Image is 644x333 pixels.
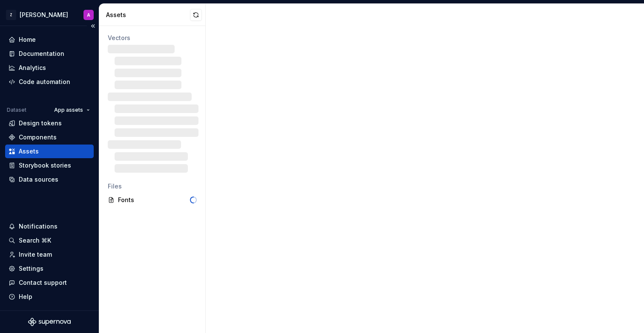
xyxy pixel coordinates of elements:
div: Code automation [19,78,70,86]
a: Design tokens [5,116,94,130]
svg: Supernova Logo [28,318,71,326]
button: Collapse sidebar [87,20,99,32]
div: Components [19,133,57,142]
a: Documentation [5,47,94,61]
div: Settings [19,264,43,273]
div: Contact support [19,278,67,287]
div: Help [19,292,32,301]
button: App assets [50,104,94,116]
a: Data sources [5,173,94,186]
div: [PERSON_NAME] [20,11,68,19]
div: Home [19,35,36,44]
a: Invite team [5,248,94,261]
button: Search ⌘K [5,234,94,247]
div: Documentation [19,49,64,58]
a: Assets [5,145,94,158]
a: Fonts [104,193,200,207]
div: Storybook stories [19,161,71,170]
a: Settings [5,262,94,275]
a: Analytics [5,61,94,75]
div: Search ⌘K [19,236,51,245]
button: Help [5,290,94,304]
div: Design tokens [19,119,62,127]
div: Vectors [108,34,197,42]
div: Z [6,10,16,20]
a: Components [5,130,94,144]
div: Assets [106,11,190,19]
div: Dataset [7,107,26,113]
div: Notifications [19,222,57,231]
div: Data sources [19,175,58,184]
div: Assets [19,147,39,156]
button: Notifications [5,220,94,233]
div: Invite team [19,250,52,259]
span: App assets [54,107,83,113]
div: Fonts [118,196,190,204]
button: Contact support [5,276,94,290]
div: A [87,12,90,18]
a: Home [5,33,94,46]
a: Code automation [5,75,94,89]
a: Storybook stories [5,159,94,172]
div: Analytics [19,64,46,72]
div: Files [108,182,197,191]
button: Z[PERSON_NAME]A [2,6,97,24]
